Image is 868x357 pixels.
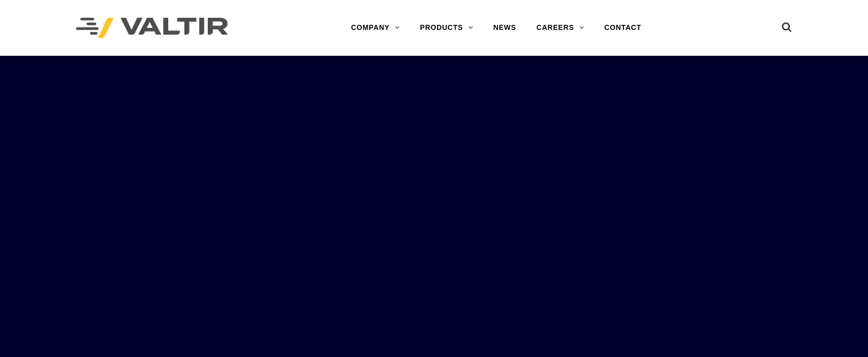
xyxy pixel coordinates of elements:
[341,18,410,38] a: COMPANY
[526,18,594,38] a: CAREERS
[76,18,228,39] img: Valtir
[594,18,652,38] a: CONTACT
[410,18,483,38] a: PRODUCTS
[483,18,526,38] a: NEWS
